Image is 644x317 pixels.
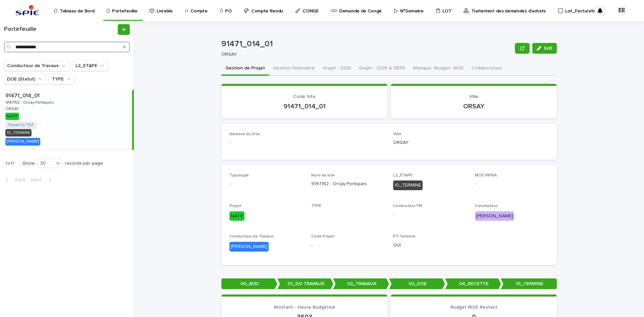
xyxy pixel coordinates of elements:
[221,278,277,289] p: 00_M3C
[49,74,75,85] button: TYPE
[393,211,467,218] p: -
[393,139,549,146] p: ORSAY
[13,4,41,17] img: svstPd6MQfCT1uX1QGkG
[293,94,316,99] span: Code Site
[532,43,557,54] button: Edit
[5,138,40,145] div: [PERSON_NAME]
[393,173,413,177] span: L2_ETAPE
[31,177,46,182] span: Next
[274,305,335,310] span: Montant - Heure Budgétisé
[221,39,512,49] p: 91471_014_01
[65,161,103,166] p: records per page
[355,62,409,76] button: Graph - 3328 & 5899
[475,180,549,188] p: -
[311,234,335,239] span: Code Projet
[4,26,116,33] h1: Portefeuille
[11,177,25,182] span: Back
[445,278,501,289] p: 04_RECETTE
[393,234,416,239] span: PT-Termine
[4,42,130,52] input: Search
[229,211,245,221] div: NATIF
[229,102,379,110] p: 91471_014_01
[28,177,57,183] button: Next
[544,46,552,51] span: Edit
[269,62,319,76] button: Gestion Financière
[475,204,498,208] span: Concepteur
[409,62,468,76] button: Manque- Budget- MOE
[72,60,108,71] button: L2_ETAPE
[389,278,445,289] p: 03_DOE
[229,242,269,252] div: [PERSON_NAME]
[229,180,303,188] p: -
[229,173,249,177] span: Typologie
[475,211,514,221] div: [PERSON_NAME]
[393,204,422,208] span: Conducteur FM
[5,113,19,120] div: NATIF
[393,132,401,136] span: Ville
[469,94,478,99] span: Ville
[38,160,54,167] div: 30
[319,62,355,76] button: Graph - 3325
[399,102,549,110] p: ORSAY
[501,278,557,289] p: 10_TERMINE
[221,62,269,76] button: Gestion de Projet
[5,105,20,111] p: ORSAY
[229,204,241,208] span: Projet
[5,99,55,105] p: 9147152 - Orsay:Portiques
[311,173,335,177] span: Nom du site
[475,173,497,177] span: MOE INFRA
[4,74,46,85] button: DOE (Statut)
[333,278,389,289] p: 02_TRAVAUX
[277,278,333,289] p: 01_GO TRAVAUX
[450,305,497,310] span: Budget MOE Restant
[4,60,70,71] button: Conducteur de Travaux
[229,139,385,146] p: -
[468,62,506,76] button: Collaborateur
[616,5,627,16] div: EE
[393,242,467,249] p: OUI
[311,242,385,249] p: -
[311,204,321,208] span: TYPE
[8,123,34,127] a: TowerCo TDF
[229,132,260,136] span: Adresse du Site
[5,91,41,99] p: 91471_014_01
[221,52,509,57] p: ORSAY
[5,129,32,137] div: 10_TERMINE
[22,161,35,166] p: Show
[393,180,423,190] div: 10_TERMINE
[229,234,274,239] span: Conducteur de Travaux
[311,180,385,188] p: 9147152 - Orsay:Portiques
